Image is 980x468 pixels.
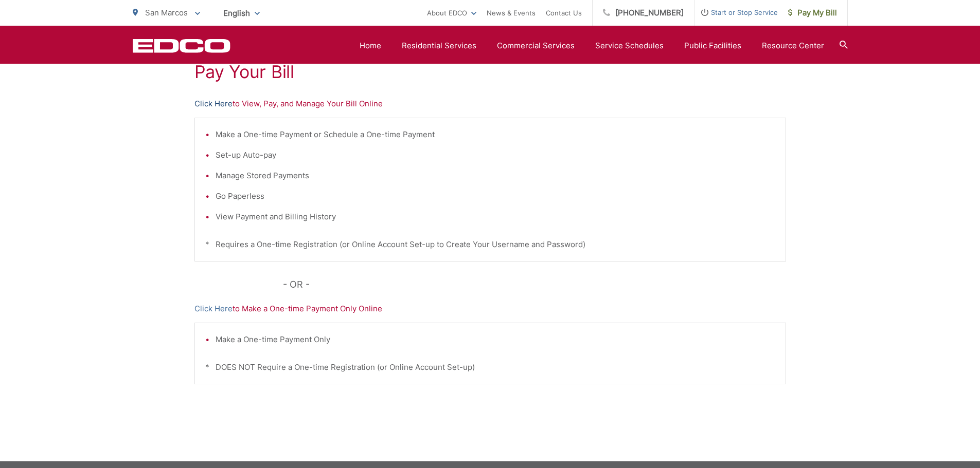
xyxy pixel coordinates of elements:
p: to Make a One-time Payment Only Online [194,303,786,315]
h1: Pay Your Bill [194,62,786,82]
p: * DOES NOT Require a One-time Registration (or Online Account Set-up) [205,361,775,373]
a: Home [360,40,381,52]
li: View Payment and Billing History [216,211,775,223]
li: Make a One-time Payment Only [216,333,775,346]
a: Contact Us [546,7,582,19]
p: * Requires a One-time Registration (or Online Account Set-up to Create Your Username and Password) [205,238,775,251]
a: EDCD logo. Return to the homepage. [133,39,230,53]
li: Set-up Auto-pay [216,149,775,161]
a: Click Here [194,303,233,315]
a: Public Facilities [684,40,741,52]
p: - OR - [283,277,786,292]
a: Service Schedules [595,40,664,52]
a: Residential Services [402,40,476,52]
li: Go Paperless [216,190,775,202]
li: Make a One-time Payment or Schedule a One-time Payment [216,128,775,141]
span: English [216,4,268,22]
span: Pay My Bill [788,7,837,19]
a: Resource Center [762,40,824,52]
a: News & Events [487,7,536,19]
p: to View, Pay, and Manage Your Bill Online [194,98,786,110]
li: Manage Stored Payments [216,170,775,182]
a: Commercial Services [497,40,575,52]
a: Click Here [194,98,233,110]
a: About EDCO [427,7,476,19]
span: San Marcos [145,8,188,17]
